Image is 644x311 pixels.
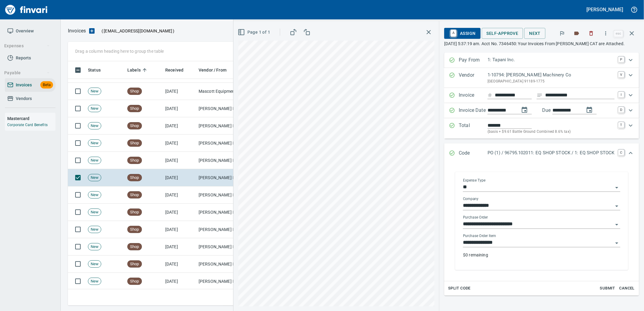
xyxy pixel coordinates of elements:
button: More [599,27,612,40]
a: C [618,149,624,155]
span: Split Code [448,285,471,292]
span: Shop [128,123,142,129]
p: Total [459,122,488,135]
span: Labels [127,66,141,74]
span: Shop [128,106,142,112]
a: Reports [5,51,55,65]
span: New [88,209,101,215]
a: Overview [5,24,55,38]
div: Expand [444,163,639,296]
p: Code [459,149,488,157]
p: Drag a column heading here to group the table [75,48,164,54]
span: Vendor / From [199,66,234,74]
button: Upload an Invoice [86,27,98,35]
span: Shop [128,279,142,284]
p: Vendor [459,72,488,84]
td: [PERSON_NAME] Machinery Co (1-10794) [196,152,257,169]
td: [PERSON_NAME] Machinery Co (1-10794) [196,186,257,204]
span: New [88,244,101,250]
span: Shop [128,158,142,163]
p: Due [542,107,571,114]
button: Expenses [2,40,52,52]
span: Labels [127,66,149,74]
label: Purchase Order Item [463,234,496,238]
nav: breadcrumb [68,27,86,35]
button: Self-Approve [482,28,523,39]
div: Expand [444,118,639,139]
span: Submit [599,285,616,292]
td: [DATE] [163,135,196,152]
span: Overview [16,27,34,35]
span: Shop [128,89,142,94]
p: Invoice Date [459,107,488,115]
button: Open [612,183,621,192]
button: [PERSON_NAME] [585,5,625,14]
span: Received [165,66,191,74]
div: Expand [444,103,639,118]
td: [PERSON_NAME] Machinery Co (1-10794) [196,135,257,152]
span: New [88,261,101,267]
label: Purchase Order [463,216,488,219]
label: Expense Type [463,179,485,182]
td: [PERSON_NAME] Machinery Co (1-10794) [196,204,257,221]
span: Payable [4,69,50,77]
span: Next [529,30,541,37]
a: A [451,30,456,36]
div: Expand [444,143,639,163]
p: [GEOGRAPHIC_DATA] 91189-1775 [488,79,615,85]
span: Shop [128,261,142,267]
div: Expand [444,53,639,68]
a: Vendors [5,92,55,105]
span: New [88,279,101,284]
span: Shop [128,140,142,146]
td: [DATE] [163,238,196,256]
span: New [88,227,101,232]
td: [PERSON_NAME] Machinery Co (1-10794) [196,238,257,256]
td: [PERSON_NAME] Machinery Co (1-10794) [196,221,257,238]
button: Discard [585,27,598,40]
a: esc [614,30,623,37]
td: [PERSON_NAME] Machinery Co (1-10794) [196,117,257,135]
a: D [618,107,624,113]
p: Invoice [459,92,488,99]
td: Mascott Equipment Co. Inc (1-10630) [196,83,257,100]
a: V [618,72,624,78]
p: PO (1) / 96795.102011: EQ SHOP STOCK / 1: EQ SHOP STOCK [488,149,615,156]
span: New [88,140,101,146]
button: change due date [582,103,597,117]
p: (basis + $9.61 Battle Ground Combined 8.6% tax) [488,129,615,135]
button: Flag [555,27,569,40]
img: Finvari [4,2,49,17]
span: Cancel [619,285,635,292]
td: [DATE] [163,100,196,117]
p: 1-10794: [PERSON_NAME] Machinery Co [488,72,615,79]
span: Assign [449,28,475,38]
span: New [88,123,101,129]
button: Cancel [617,284,637,293]
span: Shop [128,227,142,232]
span: [EMAIL_ADDRESS][DOMAIN_NAME] [103,28,173,34]
span: Status [88,66,101,74]
a: InvoicesBeta [5,78,55,92]
button: AAssign [444,28,480,39]
span: Received [165,66,183,74]
span: Vendors [16,95,32,102]
svg: Invoice number [488,92,492,99]
span: New [88,192,101,198]
a: P [618,56,624,62]
td: [PERSON_NAME] Machinery Co (1-10794) [196,256,257,273]
td: [DATE] [163,256,196,273]
p: ( ) [98,28,175,34]
button: Submit [598,284,617,293]
span: Status [88,66,109,74]
button: Open [612,220,621,229]
a: T [618,122,624,128]
h5: [PERSON_NAME] [587,6,623,13]
p: Pay From [459,56,488,64]
span: New [88,175,101,181]
td: [DATE] [163,204,196,221]
span: Self-Approve [487,30,518,37]
div: Expand [444,68,639,88]
span: Beta [40,82,53,89]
